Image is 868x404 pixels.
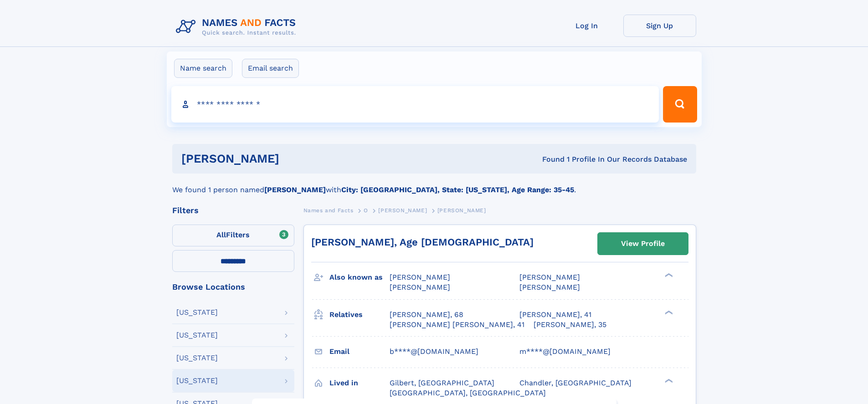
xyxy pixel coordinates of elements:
[534,320,606,330] a: [PERSON_NAME], 35
[176,377,218,384] div: [US_STATE]
[378,205,427,216] a: [PERSON_NAME]
[519,283,580,291] span: [PERSON_NAME]
[663,86,697,123] button: Search Button
[550,15,623,37] a: Log In
[341,185,574,194] b: City: [GEOGRAPHIC_DATA], State: [US_STATE], Age Range: 35-45
[172,15,303,39] img: Logo Names and Facts
[390,320,524,330] a: [PERSON_NAME] [PERSON_NAME], 41
[519,378,632,387] span: Chandler, [GEOGRAPHIC_DATA]
[598,233,688,255] a: View Profile
[264,185,326,194] b: [PERSON_NAME]
[378,207,427,214] span: [PERSON_NAME]
[364,207,368,214] span: O
[176,309,218,316] div: [US_STATE]
[329,375,390,391] h3: Lived in
[172,206,294,215] div: Filters
[181,153,411,164] h1: [PERSON_NAME]
[311,236,534,248] a: [PERSON_NAME], Age [DEMOGRAPHIC_DATA]
[172,283,294,291] div: Browse Locations
[663,378,673,384] div: ❯
[364,205,368,216] a: O
[303,205,354,216] a: Names and Facts
[171,86,659,123] input: search input
[242,59,299,78] label: Email search
[172,174,696,195] div: We found 1 person named with .
[621,233,665,254] div: View Profile
[216,230,226,239] span: All
[329,270,390,285] h3: Also known as
[390,283,450,291] span: [PERSON_NAME]
[176,332,218,339] div: [US_STATE]
[174,59,232,78] label: Name search
[519,273,580,281] span: [PERSON_NAME]
[329,344,390,359] h3: Email
[390,378,494,387] span: Gilbert, [GEOGRAPHIC_DATA]
[390,273,450,281] span: [PERSON_NAME]
[176,354,218,362] div: [US_STATE]
[663,272,673,278] div: ❯
[329,307,390,322] h3: Relatives
[623,15,696,37] a: Sign Up
[437,207,486,214] span: [PERSON_NAME]
[172,225,294,246] label: Filters
[519,310,591,320] a: [PERSON_NAME], 41
[411,154,687,164] div: Found 1 Profile In Our Records Database
[663,309,673,315] div: ❯
[390,310,463,320] a: [PERSON_NAME], 68
[390,389,546,397] span: [GEOGRAPHIC_DATA], [GEOGRAPHIC_DATA]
